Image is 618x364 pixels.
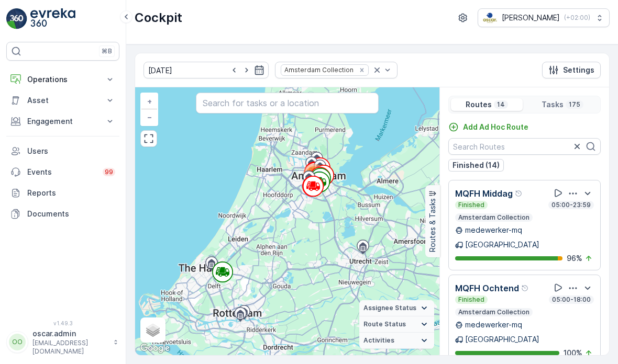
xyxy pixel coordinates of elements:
p: Documents [27,209,115,219]
button: Engagement [6,111,119,132]
span: + [147,97,152,106]
img: basis-logo_rgb2x.png [482,12,498,24]
button: [PERSON_NAME](+02:00) [478,8,610,27]
p: Settings [563,65,594,75]
button: OOoscar.admin[EMAIL_ADDRESS][DOMAIN_NAME] [6,328,119,356]
p: 100 % [564,348,582,358]
p: Events [27,167,96,177]
input: Search for tasks or a location [196,93,379,113]
button: Asset [6,90,119,111]
p: 96 % [567,253,582,264]
p: Asset [27,95,98,106]
p: Finished [457,201,485,209]
p: MQFH Ochtend [455,282,519,294]
p: [EMAIL_ADDRESS][DOMAIN_NAME] [32,339,108,356]
p: ( +02:00 ) [564,14,590,22]
div: Help Tooltip Icon [521,284,529,292]
p: Add Ad Hoc Route [463,122,528,132]
p: Routes & Tasks [427,199,438,253]
p: Cockpit [135,9,182,26]
span: Assignee Status [363,304,416,312]
a: Events99 [6,162,119,183]
p: medewerker-mq [465,225,522,235]
a: Layers [141,318,164,342]
p: medewerker-mq [465,320,522,330]
a: Zoom Out [141,109,157,125]
p: Amsterdam Collection [457,213,531,222]
p: 05:00-18:00 [551,295,592,304]
button: Settings [542,62,601,78]
button: Operations [6,69,119,90]
p: [GEOGRAPHIC_DATA] [465,334,539,345]
p: Routes [466,99,492,110]
a: Users [6,141,119,162]
div: 175 [303,164,324,185]
summary: Route Status [359,316,434,333]
div: Amsterdam Collection [281,65,355,75]
input: Search Routes [448,138,601,155]
div: Remove Amsterdam Collection [356,66,368,74]
p: Amsterdam Collection [457,308,531,316]
p: Reports [27,188,115,198]
a: Zoom In [141,94,157,109]
p: Users [27,146,115,156]
p: 14 [496,100,506,109]
p: [GEOGRAPHIC_DATA] [465,240,539,250]
p: Finished [457,295,485,304]
input: dd/mm/yyyy [144,62,269,78]
p: Finished (14) [453,160,500,170]
span: Route Status [363,320,406,328]
summary: Activities [359,333,434,349]
span: v 1.49.3 [6,320,119,326]
p: 05:00-23:59 [550,201,592,209]
button: Finished (14) [448,159,504,172]
p: Engagement [27,116,98,127]
a: Reports [6,183,119,203]
span: − [147,112,152,121]
p: ⌘B [102,47,112,55]
div: OO [9,334,26,350]
a: Add Ad Hoc Route [448,122,528,132]
summary: Assignee Status [359,300,434,316]
p: [PERSON_NAME] [502,13,560,23]
img: logo_light-DOdMpM7g.png [30,8,75,29]
div: Help Tooltip Icon [515,189,523,198]
img: logo [6,8,27,29]
p: 175 [568,100,581,109]
a: Documents [6,203,119,224]
p: 99 [105,168,113,176]
a: Open this area in Google Maps (opens a new window) [138,342,172,355]
p: Operations [27,74,98,85]
p: oscar.admin [32,328,108,339]
img: Google [138,342,172,355]
p: Tasks [542,99,564,110]
p: MQFH Middag [455,187,513,200]
span: Activities [363,336,394,345]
